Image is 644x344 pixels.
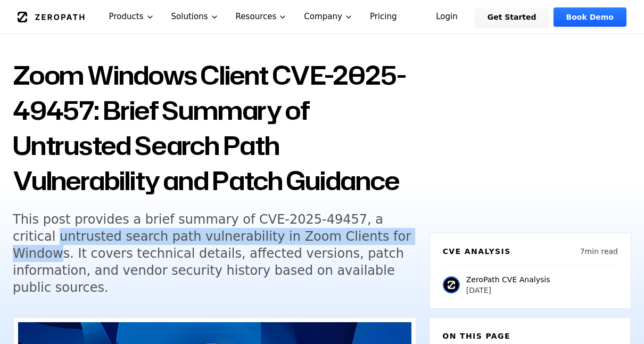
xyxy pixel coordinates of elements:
h6: CVE Analysis [443,246,511,257]
h5: This post provides a brief summary of CVE-2025-49457, a critical untrusted search path vulnerabil... [13,211,417,296]
h1: Zoom Windows Client CVE-2025-49457: Brief Summary of Untrusted Search Path Vulnerability and Patc... [13,58,417,198]
a: Get Started [475,7,549,27]
img: ZeroPath CVE Analysis [443,276,460,293]
a: Book Demo [554,7,626,27]
p: 7 min read [580,246,618,257]
h6: On this page [442,331,617,341]
p: ZeroPath CVE Analysis [466,274,550,285]
p: [DATE] [466,285,550,296]
a: Login [423,7,470,27]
